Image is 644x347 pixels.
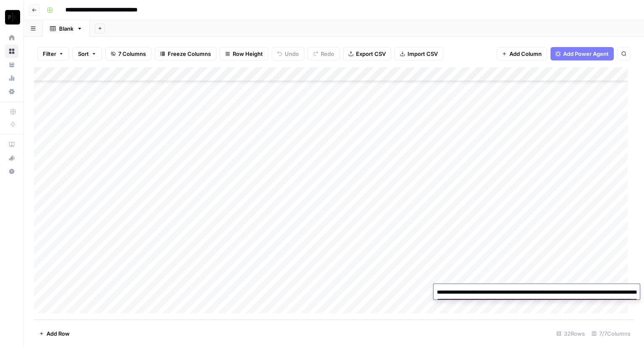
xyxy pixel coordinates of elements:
[5,7,18,28] button: Workspace: Paragon Intel - Copyediting
[5,31,18,45] a: Home
[321,50,334,58] span: Redo
[496,47,547,60] button: Add Column
[395,47,443,60] button: Import CSV
[272,47,304,60] button: Undo
[5,165,18,178] button: Help + Support
[59,24,73,33] div: Blank
[308,47,340,60] button: Redo
[5,151,18,165] button: What's new?
[78,50,89,58] span: Sort
[553,327,588,340] div: 32 Rows
[408,50,438,58] span: Import CSV
[233,50,263,58] span: Row Height
[509,50,542,58] span: Add Column
[5,138,18,151] a: AirOps Academy
[5,71,18,85] a: Usage
[155,47,216,60] button: Freeze Columns
[551,47,614,60] button: Add Power Agent
[563,50,609,58] span: Add Power Agent
[168,50,211,58] span: Freeze Columns
[105,47,151,60] button: 7 Columns
[343,47,391,60] button: Export CSV
[220,47,268,60] button: Row Height
[34,327,75,340] button: Add Row
[73,47,102,60] button: Sort
[43,50,56,58] span: Filter
[5,58,18,71] a: Your Data
[5,85,18,98] a: Settings
[47,329,70,338] span: Add Row
[5,152,18,164] div: What's new?
[5,45,18,58] a: Browse
[285,50,299,58] span: Undo
[43,20,90,37] a: Blank
[37,47,69,60] button: Filter
[588,327,634,340] div: 7/7 Columns
[5,10,20,25] img: Paragon Intel - Copyediting Logo
[118,50,146,58] span: 7 Columns
[356,50,386,58] span: Export CSV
